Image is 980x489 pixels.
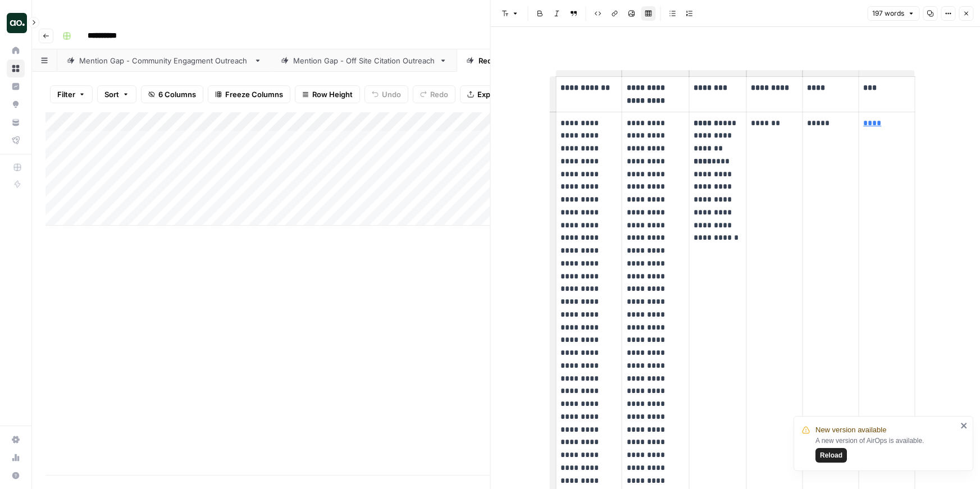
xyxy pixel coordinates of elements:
[79,55,249,66] div: Mention Gap - Community Engagment Outreach
[478,55,501,66] div: Reddit
[460,85,525,103] button: Export CSV
[141,85,203,103] button: 6 Columns
[867,6,919,21] button: 197 words
[7,42,25,60] a: Home
[7,13,27,33] img: Dillon Test Logo
[225,89,283,100] span: Freeze Columns
[7,131,25,149] a: Flightpath
[7,431,25,449] a: Settings
[382,89,401,100] span: Undo
[7,113,25,131] a: Your Data
[158,89,196,100] span: 6 Columns
[7,77,25,95] a: Insights
[271,49,457,72] a: Mention Gap - Off Site Citation Outreach
[457,49,523,72] a: Reddit
[960,421,968,430] button: close
[57,49,271,72] a: Mention Gap - Community Engagment Outreach
[872,8,904,19] span: 197 words
[7,9,25,37] button: Workspace: Dillon Test
[208,85,290,103] button: Freeze Columns
[57,89,75,100] span: Filter
[364,85,408,103] button: Undo
[477,89,517,100] span: Export CSV
[295,85,360,103] button: Row Height
[815,424,886,436] span: New version available
[7,467,25,485] button: Help + Support
[815,436,957,463] div: A new version of AirOps is available.
[430,89,448,100] span: Redo
[293,55,435,66] div: Mention Gap - Off Site Citation Outreach
[7,60,25,77] a: Browse
[820,450,842,460] span: Reload
[97,85,136,103] button: Sort
[7,449,25,467] a: Usage
[815,448,847,463] button: Reload
[50,85,93,103] button: Filter
[413,85,455,103] button: Redo
[7,95,25,113] a: Opportunities
[104,89,119,100] span: Sort
[312,89,353,100] span: Row Height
